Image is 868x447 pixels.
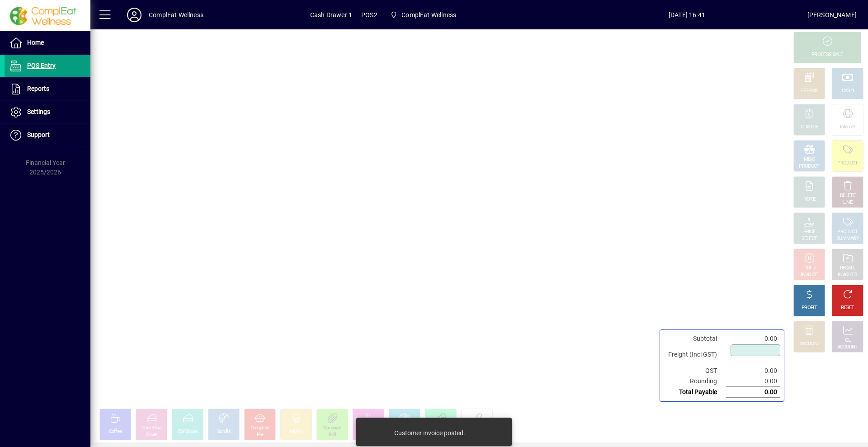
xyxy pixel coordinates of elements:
[837,344,858,351] div: ACCOUNT
[664,387,726,398] td: Total Payable
[5,78,90,100] a: Reports
[804,156,815,163] div: MISC
[5,124,90,146] a: Support
[837,160,858,167] div: PRODUCT
[843,199,852,206] div: LINE
[27,85,49,92] span: Reports
[394,428,465,438] div: Customer invoice posted.
[5,32,90,54] a: Home
[329,432,336,438] div: Roll
[324,425,341,432] div: Sausage
[149,8,203,22] div: ComplEat Wellness
[401,8,456,22] span: ComplEat Wellness
[838,272,857,278] div: INVOICES
[290,428,303,435] div: Muffin
[27,108,50,115] span: Settings
[27,131,50,138] span: Support
[726,376,780,387] td: 0.00
[840,193,855,199] div: DELETE
[840,124,855,131] div: Internet
[798,341,820,348] div: DISCOUNT
[664,366,726,376] td: GST
[803,229,816,235] div: PRICE
[664,376,726,387] td: Rounding
[5,101,90,123] a: Settings
[178,428,198,435] div: CW Slices
[664,334,726,344] td: Subtotal
[120,7,149,23] button: Profile
[27,39,44,46] span: Home
[146,432,158,438] div: Slices
[250,425,269,432] div: Compleat
[566,8,807,22] span: [DATE] 16:41
[845,337,851,344] div: GL
[27,62,56,69] span: POS Entry
[836,235,859,242] div: SUMMARY
[142,425,161,432] div: Pure Bliss
[361,8,377,22] span: POS2
[664,344,726,366] td: Freight (Incl GST)
[726,387,780,398] td: 0.00
[807,8,857,22] div: [PERSON_NAME]
[310,8,352,22] span: Cash Drawer 1
[842,88,854,94] div: CASH
[387,7,460,23] span: ComplEat Wellness
[726,334,780,344] td: 0.00
[799,163,819,170] div: PRODUCT
[840,265,856,272] div: RECALL
[801,272,817,278] div: INVOICE
[803,265,815,272] div: HOLD
[726,366,780,376] td: 0.00
[217,428,231,435] div: Scrolls
[841,305,854,311] div: RESET
[109,428,122,435] div: Coffee
[801,88,818,94] div: EFTPOS
[802,305,817,311] div: PROFIT
[803,196,815,203] div: NOTE
[801,124,818,131] div: CHARGE
[257,432,263,438] div: Pie
[802,235,817,242] div: SELECT
[811,52,843,58] div: PROCESS SALE
[837,229,858,235] div: PRODUCT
